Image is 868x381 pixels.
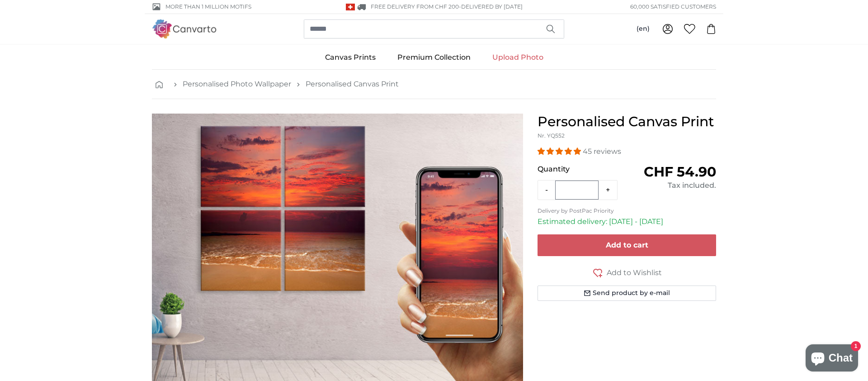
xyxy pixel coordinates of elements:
[538,164,627,175] p: Quantity
[538,267,716,278] button: Add to Wishlist
[538,132,565,139] span: Nr. YQ552
[183,79,291,90] a: Personalised Photo Wallpaper
[306,79,399,90] a: Personalised Canvas Print
[583,147,621,156] span: 45 reviews
[538,114,716,130] h1: Personalised Canvas Print
[630,3,716,11] span: 60,000 satisfied customers
[152,70,716,99] nav: breadcrumbs
[371,3,459,10] span: FREE delivery from CHF 200
[538,181,555,199] button: -
[387,46,481,69] a: Premium Collection
[629,21,657,37] button: (en)
[803,344,861,374] inbox-online-store-chat: Shopify online store chat
[346,4,355,10] img: Switzerland
[627,180,716,191] div: Tax included.
[481,46,554,69] a: Upload Photo
[599,181,617,199] button: +
[538,207,716,214] p: Delivery by PostPac Priority
[165,3,251,11] span: More than 1 million motifs
[607,267,662,278] span: Add to Wishlist
[152,19,217,38] img: Canvarto
[461,3,523,10] span: Delivered by [DATE]
[459,3,523,10] span: -
[644,163,716,180] span: CHF 54.90
[538,216,716,227] p: Estimated delivery: [DATE] - [DATE]
[538,234,716,256] button: Add to cart
[606,241,648,249] span: Add to cart
[538,147,583,156] span: 4.93 stars
[314,46,387,69] a: Canvas Prints
[538,286,716,301] button: Send product by e-mail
